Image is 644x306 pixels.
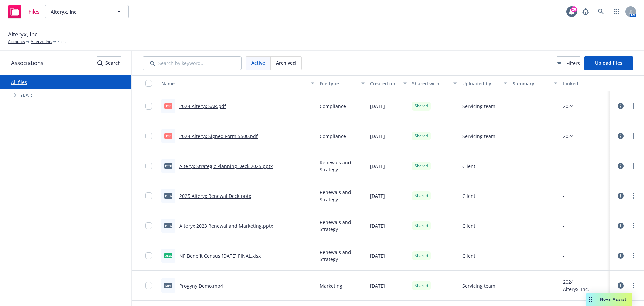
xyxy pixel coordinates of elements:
[370,163,385,170] span: [DATE]
[563,286,589,293] div: Alteryx, Inc.
[415,163,428,169] span: Shared
[0,89,131,102] div: Tree Example
[164,253,172,258] span: xlsx
[462,80,500,87] div: Uploaded by
[563,278,589,286] div: 2024
[145,163,152,169] input: Toggle Row Selected
[45,5,129,18] button: Alteryx, Inc.
[145,103,152,110] input: Toggle Row Selected
[317,75,367,91] button: File type
[462,282,495,289] span: Servicing team
[179,163,273,169] a: Alteryx Strategic Planning Deck 2025.pptx
[320,103,346,110] span: Compliance
[161,80,307,87] div: Name
[415,282,428,289] span: Shared
[579,5,592,18] a: Report a Bug
[159,75,317,91] button: Name
[370,252,385,259] span: [DATE]
[571,6,577,12] div: 26
[513,80,550,87] div: Summary
[586,293,632,306] button: Nova Assist
[179,253,261,259] a: NF Benefit Census [DATE] FINAL.xlsx
[409,75,460,91] button: Shared with client
[251,59,265,67] span: Active
[370,103,385,110] span: [DATE]
[586,293,595,306] div: Drag to move
[415,193,428,199] span: Shared
[563,192,565,200] div: -
[145,80,152,87] input: Select all
[563,252,565,259] div: -
[563,103,574,110] div: 2024
[28,9,40,14] span: Files
[145,192,152,199] input: Toggle Row Selected
[179,223,273,229] a: Alteryx 2023 Renewal and Marketing.pptx
[8,30,39,39] span: Alteryx, Inc.
[97,57,121,70] div: Search
[164,163,172,168] span: pptx
[179,133,258,139] a: 2024 Alteryx Signed Form 5500.pdf
[563,133,574,140] div: 2024
[557,56,580,70] button: Filters
[415,133,428,139] span: Shared
[415,103,428,109] span: Shared
[563,222,565,229] div: -
[276,59,296,67] span: Archived
[179,103,226,110] a: 2024 Alteryx SAR.pdf
[594,5,608,18] a: Search
[51,8,109,15] span: Alteryx, Inc.
[462,103,495,110] span: Servicing team
[566,60,580,67] span: Filters
[320,159,365,173] span: Renewals and Strategy
[145,222,152,229] input: Toggle Row Selected
[610,5,623,18] a: Switch app
[8,39,25,45] a: Accounts
[629,132,637,140] a: more
[164,193,172,198] span: pptx
[31,39,52,45] a: Alteryx, Inc.
[629,222,637,230] a: more
[97,60,103,66] svg: Search
[462,163,475,170] span: Client
[412,80,449,87] div: Shared with client
[462,133,495,140] span: Servicing team
[145,252,152,259] input: Toggle Row Selected
[320,80,357,87] div: File type
[143,56,241,70] input: Search by keyword...
[164,103,172,108] span: pdf
[20,93,32,97] span: Year
[560,75,610,91] button: Linked associations
[370,133,385,140] span: [DATE]
[179,282,223,289] a: Progyny Demo.mp4
[5,2,42,21] a: Files
[164,223,172,228] span: pptx
[370,192,385,200] span: [DATE]
[11,59,43,68] span: Associations
[57,39,66,45] span: Files
[370,282,385,289] span: [DATE]
[629,192,637,200] a: more
[415,223,428,229] span: Shared
[462,222,475,229] span: Client
[320,189,365,203] span: Renewals and Strategy
[145,282,152,289] input: Toggle Row Selected
[629,252,637,260] a: more
[179,193,251,199] a: 2025 Alteryx Renewal Deck.pptx
[11,79,27,85] a: All files
[462,252,475,259] span: Client
[164,133,172,138] span: pdf
[320,282,342,289] span: Marketing
[164,283,172,288] span: mp4
[370,222,385,229] span: [DATE]
[563,80,608,87] div: Linked associations
[629,102,637,110] a: more
[595,60,622,66] span: Upload files
[629,281,637,290] a: more
[563,163,565,170] div: -
[320,219,365,233] span: Renewals and Strategy
[460,75,510,91] button: Uploaded by
[320,133,346,140] span: Compliance
[584,56,633,70] button: Upload files
[367,75,409,91] button: Created on
[145,133,152,139] input: Toggle Row Selected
